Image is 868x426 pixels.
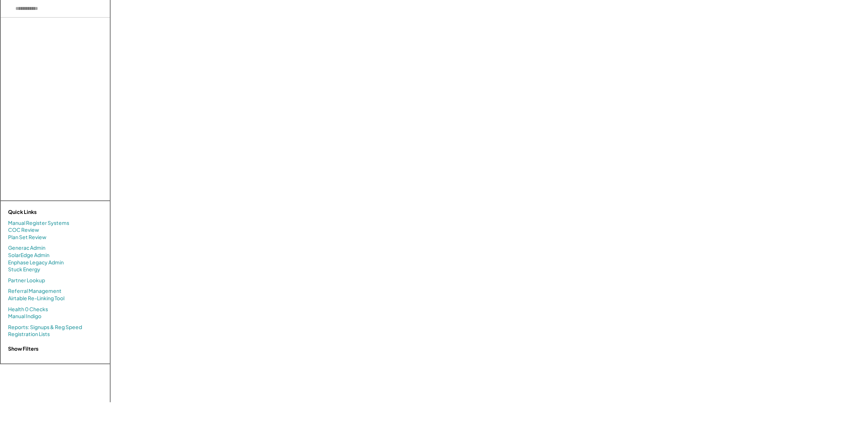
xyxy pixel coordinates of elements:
[8,324,82,331] a: Reports: Signups & Reg Speed
[8,226,39,234] a: COC Review
[8,219,69,227] a: Manual Register Systems
[8,208,81,216] div: Quick Links
[8,234,46,241] a: Plan Set Review
[8,331,50,338] a: Registration Lists
[8,313,41,320] a: Manual Indigo
[8,306,48,313] a: Health 0 Checks
[8,277,45,284] a: Partner Lookup
[8,287,62,295] a: Referral Management
[8,345,38,352] strong: Show Filters
[8,252,49,259] a: SolarEdge Admin
[8,266,40,273] a: Stuck Energy
[8,244,45,252] a: Generac Admin
[8,259,64,266] a: Enphase Legacy Admin
[8,295,64,302] a: Airtable Re-Linking Tool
